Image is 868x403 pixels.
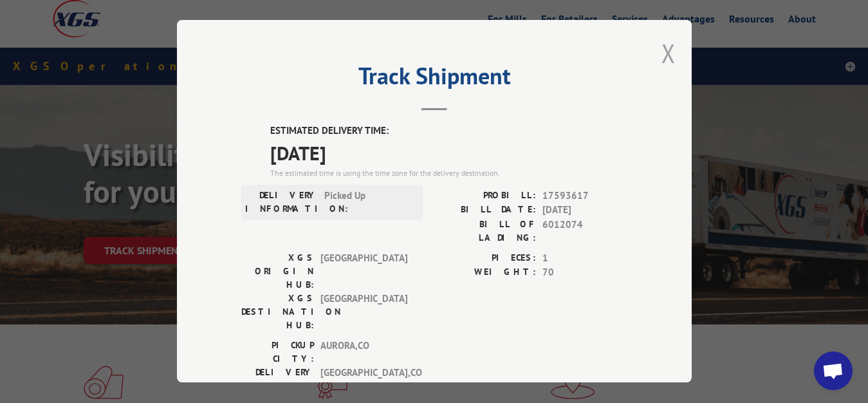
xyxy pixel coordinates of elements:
label: BILL DATE: [434,203,536,218]
span: 1 [542,251,627,266]
span: AURORA , CO [320,339,407,366]
span: [DATE] [270,138,627,167]
span: [GEOGRAPHIC_DATA] [320,292,407,332]
label: XGS DESTINATION HUB: [241,292,314,332]
a: Open chat [814,351,853,390]
div: The estimated time is using the time zone for the delivery destination. [270,167,627,179]
label: XGS ORIGIN HUB: [241,251,314,292]
label: PICKUP CITY: [241,339,314,366]
span: [DATE] [542,203,627,218]
label: PIECES: [434,251,536,266]
span: [GEOGRAPHIC_DATA] [320,251,407,292]
h2: Track Shipment [241,67,627,91]
span: Picked Up [324,189,411,216]
label: PROBILL: [434,189,536,203]
label: DELIVERY INFORMATION: [245,189,318,216]
span: [GEOGRAPHIC_DATA] , CO [320,366,407,393]
label: WEIGHT: [434,265,536,280]
label: ESTIMATED DELIVERY TIME: [270,124,627,138]
span: 70 [542,265,627,280]
label: DELIVERY CITY: [241,366,314,393]
label: BILL OF LADING: [434,218,536,245]
span: 6012074 [542,218,627,245]
span: 17593617 [542,189,627,203]
button: Close modal [661,36,676,70]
